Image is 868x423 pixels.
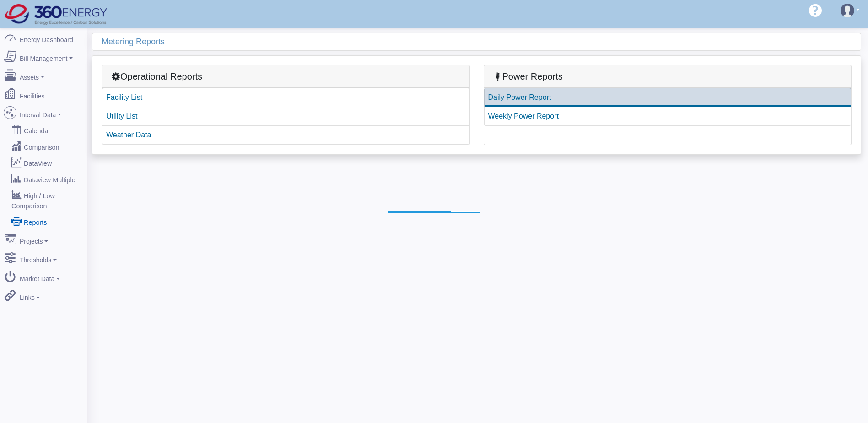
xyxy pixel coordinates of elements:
[102,33,861,50] div: Metering Reports
[102,125,469,145] a: Weather Data
[841,4,854,17] img: user-3.svg
[111,71,460,82] h5: Operational Reports
[493,71,842,82] h5: Power Reports
[484,88,852,107] a: Daily Power Report
[484,107,852,126] a: Weekly Power Report
[102,88,469,107] a: Facility List
[102,107,469,126] a: Utility List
